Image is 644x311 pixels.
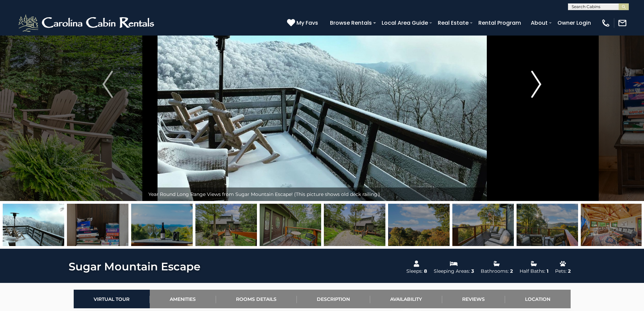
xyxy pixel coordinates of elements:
div: Year Round Long Range Views from Sugar Mountain Escape! (This picture shows old deck railing.) [145,187,499,201]
img: 165304447 [388,204,450,246]
a: Amenities [150,290,216,308]
a: Location [505,290,571,308]
img: 163275935 [131,204,193,246]
a: Reviews [442,290,505,308]
a: Virtual Tour [74,290,150,308]
a: Local Area Guide [378,17,431,29]
img: 169106670 [260,204,321,246]
a: About [527,17,551,29]
img: White-1-2.png [17,13,157,33]
a: Browse Rentals [327,17,375,29]
img: arrow [102,71,113,98]
span: My Favs [296,19,318,27]
img: 163275919 [67,204,128,246]
img: 165304446 [517,204,578,246]
img: 169106671 [195,204,257,246]
a: My Favs [287,19,320,27]
img: phone-regular-white.png [601,18,611,28]
img: 165304442 [452,204,514,246]
a: Rental Program [475,17,524,29]
a: Owner Login [554,17,594,29]
a: Real Estate [434,17,472,29]
img: mail-regular-white.png [618,18,627,28]
a: Availability [370,290,442,308]
img: 169106676 [324,204,385,246]
a: Rooms Details [216,290,297,308]
img: arrow [531,71,541,98]
img: 163275924 [3,204,64,246]
img: 169106639 [581,204,642,246]
a: Description [297,290,370,308]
